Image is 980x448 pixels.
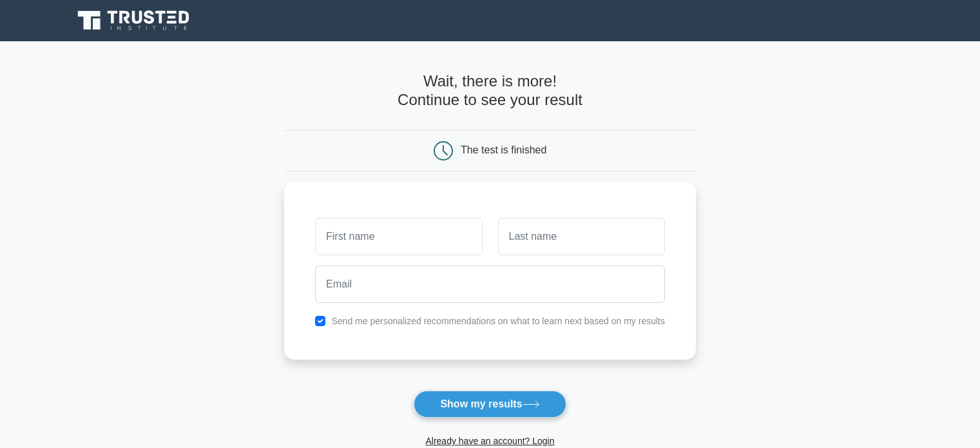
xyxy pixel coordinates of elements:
label: Send me personalized recommendations on what to learn next based on my results [331,316,665,326]
a: Already have an account? Login [425,436,554,446]
button: Show my results [414,391,566,418]
input: Email [315,266,665,303]
div: The test is finished [461,144,546,155]
h4: Wait, there is more! Continue to see your result [284,72,696,110]
input: Last name [498,218,665,255]
input: First name [315,218,482,255]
